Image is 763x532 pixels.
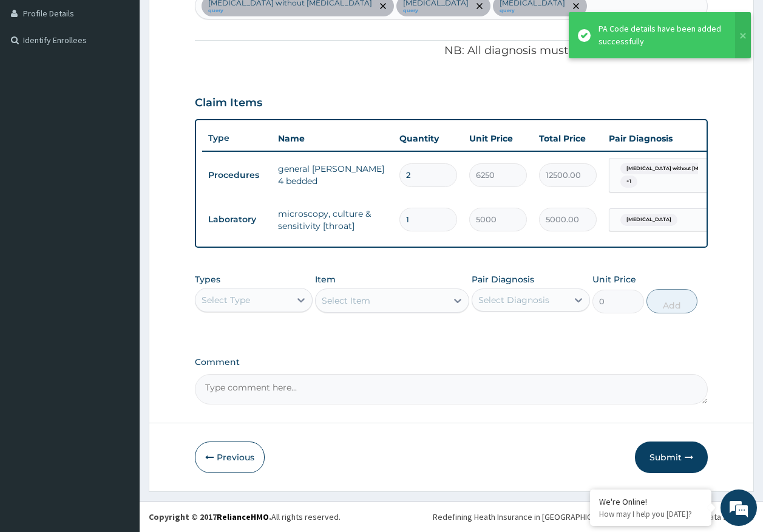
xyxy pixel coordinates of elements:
[533,126,603,151] th: Total Price
[599,509,702,519] p: How may I help you today?
[571,1,582,12] span: remove selection option
[403,8,469,14] small: query
[635,442,708,473] button: Submit
[599,22,724,48] div: PA Code details have been added successfully
[140,501,763,532] footer: All rights reserved.
[63,68,204,84] div: Chat with us now
[6,332,231,374] textarea: Type your message and hit 'Enter'
[217,511,269,522] a: RelianceHMO
[195,97,262,110] h3: Claim Items
[202,294,250,306] div: Select Type
[149,511,271,522] strong: Copyright © 2017 .
[202,164,272,186] td: Procedures
[500,8,565,14] small: query
[195,275,220,285] label: Types
[202,127,272,149] th: Type
[620,176,637,188] span: + 1
[463,126,533,151] th: Unit Price
[272,202,393,238] td: microscopy, culture & sensitivity [throat]
[22,61,49,91] img: d_794563401_company_1708531726252_794563401
[195,442,265,473] button: Previous
[202,208,272,231] td: Laboratory
[620,214,677,226] span: [MEDICAL_DATA]
[599,496,702,507] div: We're Online!
[592,273,636,285] label: Unit Price
[70,153,168,276] span: We're online!
[199,6,228,35] div: Minimize live chat window
[433,511,754,523] div: Redefining Heath Insurance in [GEOGRAPHIC_DATA] using Telemedicine and Data Science!
[620,163,743,175] span: [MEDICAL_DATA] without [MEDICAL_DATA]
[472,273,534,285] label: Pair Diagnosis
[393,126,463,151] th: Quantity
[195,357,708,367] label: Comment
[474,1,485,12] span: remove selection option
[195,43,708,59] p: NB: All diagnosis must be linked to a claim item
[603,126,736,151] th: Pair Diagnosis
[478,294,549,306] div: Select Diagnosis
[208,8,372,14] small: query
[315,273,336,285] label: Item
[272,126,393,151] th: Name
[378,1,388,12] span: remove selection option
[646,289,698,313] button: Add
[272,157,393,193] td: general [PERSON_NAME] 4 bedded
